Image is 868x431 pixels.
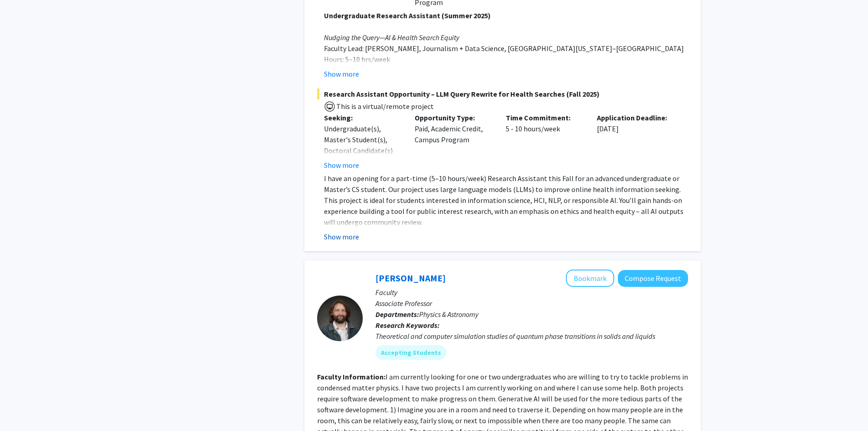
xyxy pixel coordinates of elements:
b: Departments: [375,310,419,319]
mat-chip: Accepting Students [375,345,447,360]
iframe: Chat [7,390,39,424]
a: [PERSON_NAME] [375,272,446,284]
b: Research Keywords: [375,321,440,330]
button: Show more [324,160,359,171]
button: Show more [324,68,359,79]
p: Opportunity Type: [415,112,492,123]
p: Application Deadline: [597,112,674,123]
div: 5 - 10 hours/week [499,112,590,171]
span: Faculty Lead: [PERSON_NAME], Journalism + Data Science, [GEOGRAPHIC_DATA][US_STATE]–[GEOGRAPHIC_D... [324,44,684,53]
span: Hours: 5~10 hrs/week [324,55,390,64]
button: Show more [324,231,359,242]
p: Seeking: [324,112,401,123]
p: I have an opening for a part-time (5–10 hours/week) Research Assistant this Fall for an advanced ... [324,173,688,228]
button: Add Wouter Montfrooij to Bookmarks [566,270,614,287]
span: Research Assistant Opportunity – LLM Query Rewrite for Health Searches (Fall 2025) [317,88,688,99]
div: Theoretical and computer simulation studies of quantum phase transitions in solids and liquids [375,331,688,342]
button: Compose Request to Wouter Montfrooij [618,270,688,287]
em: Nudging the Query—AI & Health Search Equity [324,33,459,42]
strong: Undergraduate Research Assistant (Summer 2025) [324,11,491,20]
span: This is a virtual/remote project [335,102,434,111]
p: Associate Professor [375,298,688,309]
div: [DATE] [590,112,681,171]
p: Time Commitment: [506,112,583,123]
span: Physics & Astronomy [419,310,478,319]
div: Paid, Academic Credit, Campus Program [408,112,499,171]
p: Faculty [375,287,688,298]
b: Faculty Information: [317,372,385,381]
div: Undergraduate(s), Master's Student(s), Doctoral Candidate(s) (PhD, MD, DMD, PharmD, etc.) [324,123,401,178]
